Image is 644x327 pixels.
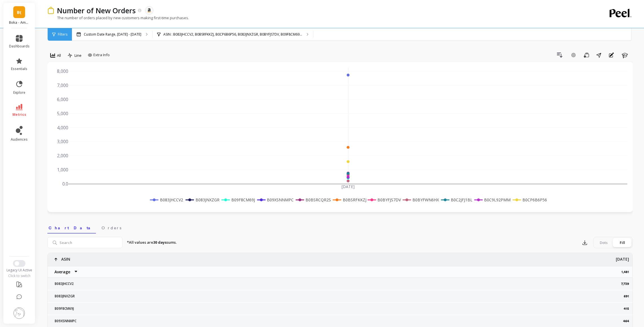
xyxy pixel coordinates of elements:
[57,6,136,15] p: Number of New Orders
[61,253,70,262] p: ASIN
[47,221,633,234] nav: Tabs
[9,44,30,49] span: dashboards
[127,240,177,245] p: *All values are sums.
[51,306,101,311] p: B09F8CM69J
[57,53,61,58] span: All
[84,32,141,37] p: Custom Date Range, [DATE] - [DATE]
[11,137,28,142] span: audiences
[12,112,26,117] span: metrics
[13,90,25,95] span: explore
[13,260,25,267] button: Switch to New UI
[47,15,189,20] p: The number of orders placed by new customers making first-time purchases.
[147,8,152,13] img: api.amazon.svg
[613,238,632,247] div: Fill
[573,294,629,298] p: 691
[51,294,101,298] p: B083JNXZGR
[14,308,25,319] img: profile picture
[102,225,121,231] span: Orders
[74,53,82,58] span: Line
[573,319,629,323] p: 464
[621,270,632,274] p: 1,481
[93,52,110,58] span: Extra Info
[47,237,122,248] input: Search
[11,67,27,71] span: essentials
[3,274,35,278] div: Click to switch
[9,20,30,25] p: Boka - Amazon (Essor)
[47,7,54,14] img: header icon
[163,32,302,37] p: ASIN : B083JHCCV2, B0BSRFKKZJ, B0CP6B6P56, B083JNXZGR, B0BYFJS7DV, B09F8CM69...
[153,240,167,245] strong: 30 days
[17,9,21,16] span: B(
[573,306,629,311] p: 415
[49,225,95,231] span: Chart Data
[573,282,629,286] p: 7,739
[58,32,67,37] span: Filters
[51,319,101,323] p: B09XSNNMPC
[594,238,613,247] div: Dots
[51,282,101,286] p: B083JHCCV2
[616,253,629,262] p: [DATE]
[3,268,35,272] div: Legacy UI Active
